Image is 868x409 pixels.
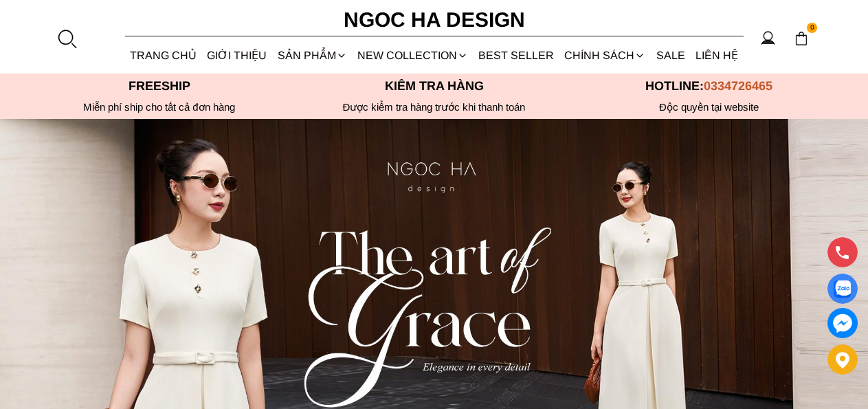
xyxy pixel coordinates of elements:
a: LIÊN HỆ [690,37,743,74]
font: Kiểm tra hàng [385,79,484,93]
div: Miễn phí ship cho tất cả đơn hàng [22,101,297,113]
a: GIỚI THIỆU [202,37,272,74]
div: SẢN PHẨM [272,37,352,74]
a: SALE [651,37,690,74]
a: BEST SELLER [474,37,559,74]
h6: Độc quyền tại website [572,101,847,113]
a: Display image [827,274,858,304]
div: Chính sách [559,37,651,74]
p: Freeship [22,79,297,93]
span: 0 [807,23,818,34]
a: NEW COLLECTION [352,37,473,74]
img: img-CART-ICON-ksit0nf1 [794,31,809,46]
a: messenger [827,308,858,338]
img: Display image [834,280,851,298]
a: TRANG CHỦ [125,37,202,74]
span: 0334726465 [704,79,772,93]
a: Ngoc Ha Design [331,3,537,36]
p: Được kiểm tra hàng trước khi thanh toán [297,101,572,113]
p: Hotline: [572,79,847,93]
